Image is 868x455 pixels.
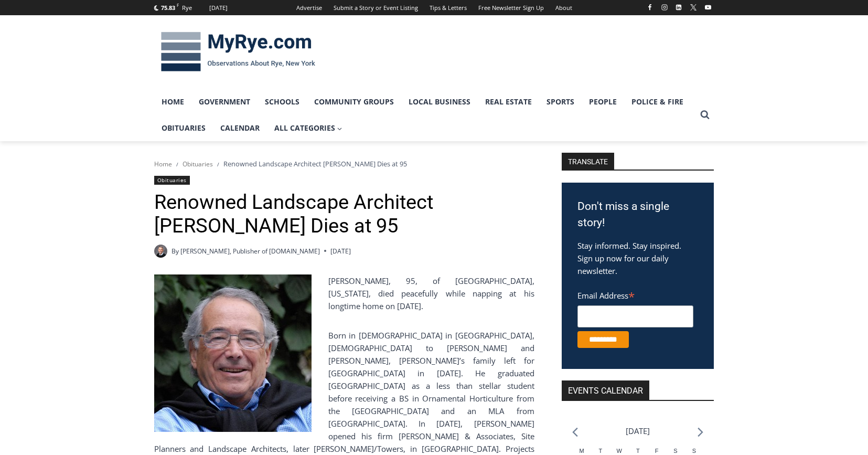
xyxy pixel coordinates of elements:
[154,89,191,115] a: Home
[177,2,179,8] span: F
[161,4,175,12] span: 75.83
[209,3,228,13] div: [DATE]
[154,89,695,142] nav: Primary Navigation
[154,245,167,258] a: Author image
[672,1,685,14] a: Linkedin
[267,115,350,141] a: All Categories
[539,89,582,115] a: Sports
[154,191,534,238] h1: Renowned Landscape Architect [PERSON_NAME] Dies at 95
[658,1,671,14] a: Instagram
[154,274,534,312] p: [PERSON_NAME], 95, of [GEOGRAPHIC_DATA], [US_STATE], died peacefully while napping at his longtim...
[180,247,320,256] a: [PERSON_NAME], Publisher of [DOMAIN_NAME]
[176,161,178,168] span: /
[655,448,659,454] span: F
[154,115,213,141] a: Obituaries
[223,159,407,168] span: Renowned Landscape Architect [PERSON_NAME] Dies at 95
[624,89,691,115] a: Police & Fire
[577,239,698,277] p: Stay informed. Stay inspired. Sign up now for our daily newsletter.
[673,448,677,454] span: S
[616,448,621,454] span: W
[154,158,534,169] nav: Breadcrumbs
[636,448,640,454] span: T
[330,246,351,256] time: [DATE]
[562,153,614,170] strong: TRANSLATE
[274,122,342,134] span: All Categories
[687,1,700,14] a: X
[182,3,192,13] div: Rye
[172,246,179,256] span: By
[217,161,219,168] span: /
[154,25,322,79] img: MyRye.com
[183,160,213,168] a: Obituaries
[698,427,703,437] a: Next month
[582,89,624,115] a: People
[401,89,478,115] a: Local Business
[695,105,714,124] button: View Search Form
[580,448,584,454] span: M
[307,89,401,115] a: Community Groups
[154,274,312,432] img: Obituary - Peter George Rolland
[154,176,190,185] a: Obituaries
[154,160,172,168] a: Home
[213,115,267,141] a: Calendar
[644,1,656,14] a: Facebook
[191,89,258,115] a: Government
[702,1,714,14] a: YouTube
[577,285,693,304] label: Email Address
[478,89,539,115] a: Real Estate
[258,89,307,115] a: Schools
[577,198,698,231] h3: Don't miss a single story!
[692,448,696,454] span: S
[599,448,603,454] span: T
[572,427,578,437] a: Previous month
[626,424,650,438] li: [DATE]
[562,380,649,400] h2: Events Calendar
